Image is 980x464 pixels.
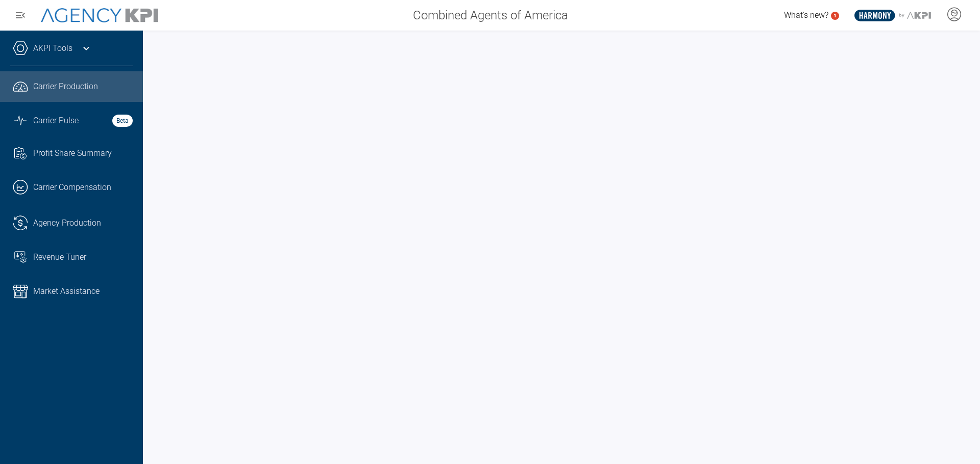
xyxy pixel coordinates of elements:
[33,181,111,194] span: Carrier Compensation
[33,115,79,127] span: Carrier Pulse
[831,12,839,20] a: 1
[33,251,86,263] span: Revenue Tuner
[33,285,100,297] span: Market Assistance
[33,147,112,159] span: Profit Share Summary
[41,8,158,23] img: AgencyKPI
[33,42,72,54] a: AKPI Tools
[112,115,133,127] strong: Beta
[413,6,568,24] span: Combined Agents of America
[834,13,837,18] text: 1
[33,217,101,229] span: Agency Production
[33,80,98,93] span: Carrier Production
[784,10,828,20] span: What's new?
